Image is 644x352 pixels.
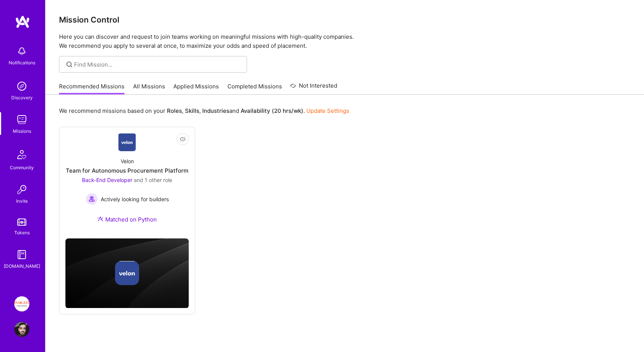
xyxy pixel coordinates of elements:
[13,146,31,164] img: Community
[14,112,29,127] img: teamwork
[4,262,40,270] div: [DOMAIN_NAME]
[74,61,241,68] input: Find Mission...
[82,177,132,183] span: Back-End Developer
[133,82,165,95] a: All Missions
[59,82,124,95] a: Recommended Missions
[180,136,186,142] i: icon EyeClosed
[115,261,139,285] img: Company logo
[167,107,182,114] b: Roles
[14,182,29,197] img: Invite
[9,59,35,67] div: Notifications
[16,197,28,205] div: Invite
[59,15,630,24] h3: Mission Control
[86,193,98,205] img: Actively looking for builders
[17,218,26,226] img: tokens
[10,164,34,171] div: Community
[14,322,29,337] img: User Avatar
[202,107,229,114] b: Industries
[65,60,74,69] i: icon SearchGrey
[14,44,29,59] img: bell
[241,107,303,114] b: Availability (20 hrs/wk)
[13,127,31,135] div: Missions
[121,157,134,165] div: Velon
[97,216,103,222] img: Ateam Purple Icon
[290,81,337,95] a: Not Interested
[14,247,29,262] img: guide book
[101,195,169,203] span: Actively looking for builders
[14,79,29,94] img: discovery
[59,107,349,115] p: We recommend missions based on your , , and .
[227,82,282,95] a: Completed Missions
[14,296,29,311] img: Insight Partners: Data & AI - Sourcing
[173,82,219,95] a: Applied Missions
[11,94,33,102] div: Discovery
[65,133,189,232] a: Company LogoVelonTeam for Autonomous Procurement PlatformBack-End Developer and 1 other roleActiv...
[12,322,31,337] a: User Avatar
[14,229,30,237] div: Tokens
[12,296,31,311] a: Insight Partners: Data & AI - Sourcing
[97,215,157,223] div: Matched on Python
[15,15,30,29] img: logo
[66,167,188,174] div: Team for Autonomous Procurement Platform
[118,133,136,151] img: Company Logo
[65,238,189,308] img: cover
[59,32,630,50] p: Here you can discover and request to join teams working on meaningful missions with high-quality ...
[185,107,199,114] b: Skills
[134,177,172,183] span: and 1 other role
[306,107,349,114] a: Update Settings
